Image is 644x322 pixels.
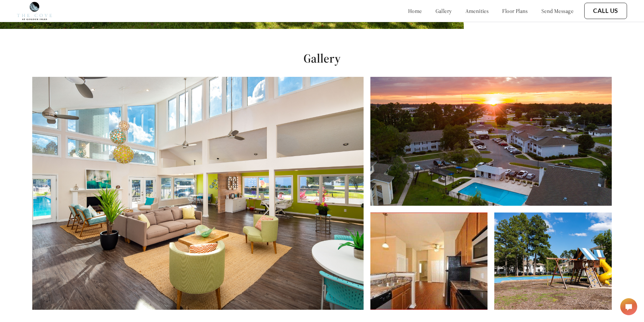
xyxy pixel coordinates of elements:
[370,213,488,310] img: Kitchen with High Ceilings
[32,77,364,310] img: clubhouse
[17,2,52,20] img: cove_at_golden_isles_logo.png
[541,7,573,14] a: send message
[584,3,627,19] button: Call Us
[593,7,618,15] a: Call Us
[502,7,528,14] a: floor plans
[494,213,612,310] img: Kids Playground and Recreation Area
[370,77,612,206] img: Building Exterior at Sunset
[436,7,452,14] a: gallery
[408,7,422,14] a: home
[465,7,489,14] a: amenities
